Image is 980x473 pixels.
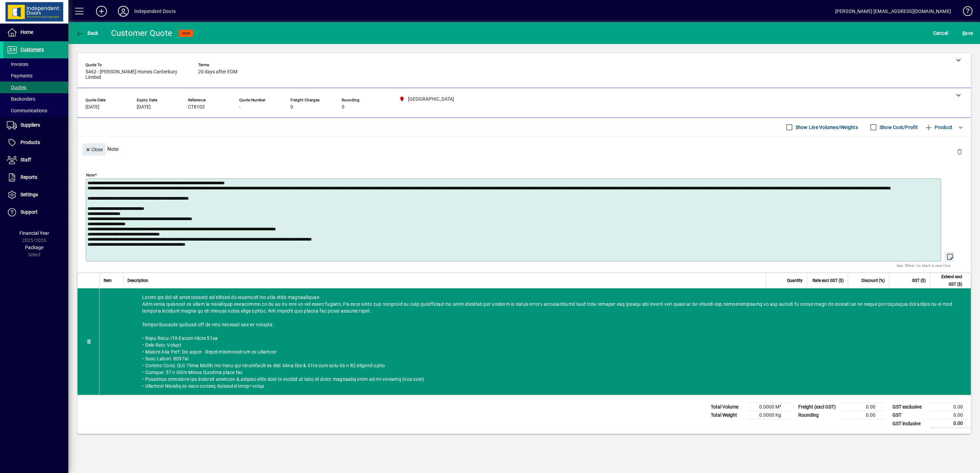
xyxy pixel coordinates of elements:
span: Products [21,140,40,145]
button: Delete [951,143,968,160]
button: Back [74,27,100,39]
span: Close [85,144,103,155]
div: [PERSON_NAME] [EMAIL_ADDRESS][DOMAIN_NAME] [835,6,951,17]
div: Independent Doors [134,6,176,17]
span: Invoices [7,61,28,67]
td: 0.00 [930,419,971,428]
span: Communications [7,108,47,113]
button: Cancel [931,27,950,39]
div: Customer Quote [111,28,173,39]
button: Profile [112,5,134,17]
span: Back [76,30,98,36]
span: Staff [21,157,31,162]
a: Invoices [3,58,68,70]
a: Reports [3,169,68,186]
a: Suppliers [3,117,68,134]
app-page-header-button: Close [81,146,107,152]
span: Reports [21,174,37,180]
span: Product [925,122,952,133]
span: Quantity [787,277,803,284]
span: Suppliers [21,122,40,128]
span: Settings [21,192,38,197]
span: [DATE] [137,104,151,110]
a: Knowledge Base [958,1,971,24]
td: 0.00 [930,403,971,411]
span: Cancel [933,28,948,39]
td: GST inclusive [889,419,930,428]
span: [DATE] [85,104,99,110]
td: Rounding [795,411,843,419]
a: Products [3,134,68,151]
span: NEW [182,31,190,35]
label: Show Line Volumes/Weights [794,124,858,131]
span: Package [25,245,43,250]
span: Payments [7,73,32,78]
span: 0 [342,104,344,110]
td: Total Volume [707,403,748,411]
td: GST [889,411,930,419]
mat-hint: Use 'Enter' to start a new line [897,261,950,269]
a: Staff [3,152,68,169]
span: Extend excl GST ($) [934,273,962,288]
app-page-header-button: Delete [951,148,968,155]
td: Total Weight [707,411,748,419]
span: GST ($) [912,277,926,284]
span: 0 [290,104,293,110]
button: Close [82,143,106,156]
span: - [239,104,241,110]
span: Description [127,277,148,284]
td: 0.00 [843,403,884,411]
a: Communications [3,105,68,116]
span: Discount (%) [861,277,885,284]
div: Lorem ips dol sit ametconsect ad elitsed do eiusmodt inc utla etdo magnaaliquae. Adm venia quisno... [99,288,971,395]
span: Quotes [7,85,26,90]
span: Customers [21,47,44,52]
span: Support [21,209,38,215]
button: Save [961,27,975,39]
td: 0.0000 Kg [748,411,789,419]
span: 20 days after EOM [198,69,237,75]
button: Add [91,5,112,17]
span: 5462 - [PERSON_NAME] Homes Canterbury Limited [85,69,188,80]
a: Payments [3,70,68,82]
span: Item [104,277,112,284]
span: Backorders [7,96,35,102]
span: Financial Year [19,230,49,236]
span: CT8103 [188,104,205,110]
a: Home [3,24,68,41]
td: Freight (excl GST) [795,403,843,411]
span: Rate excl GST ($) [813,277,844,284]
td: 0.00 [843,411,884,419]
a: Settings [3,186,68,203]
td: GST exclusive [889,403,930,411]
button: Product [921,121,956,133]
a: Support [3,204,68,221]
td: 0.00 [930,411,971,419]
a: Quotes [3,82,68,93]
span: S [962,30,965,36]
a: Backorders [3,93,68,105]
app-page-header-button: Back [68,27,106,39]
mat-label: Note [86,173,95,177]
label: Show Cost/Profit [878,124,918,131]
span: ave [962,28,973,39]
span: Home [21,29,33,35]
div: Note [77,137,971,161]
td: 0.0000 M³ [748,403,789,411]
